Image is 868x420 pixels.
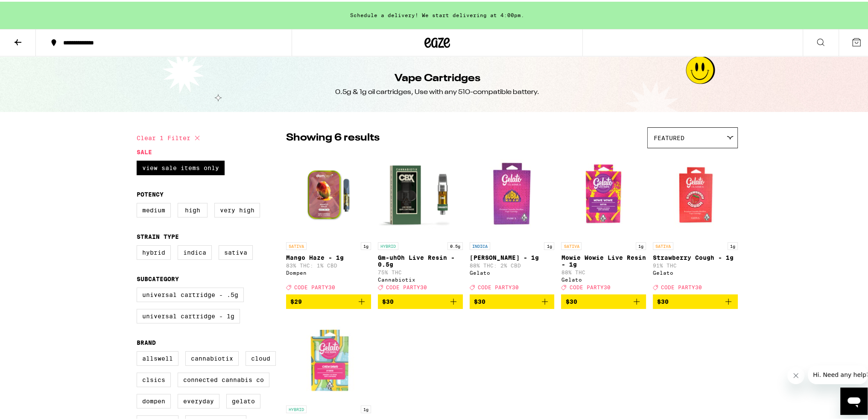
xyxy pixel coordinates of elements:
[653,268,738,274] div: Gelato
[137,274,179,281] legend: Subcategory
[561,151,646,236] img: Gelato - Mowie Wowie Live Resin - 1g
[286,268,371,274] div: Dompen
[561,268,646,273] p: 88% THC
[219,244,253,258] label: Sativa
[561,293,646,307] button: Add to bag
[378,293,463,307] button: Add to bag
[137,147,152,154] legend: Sale
[561,151,646,293] a: Open page for Mowie Wowie Live Resin - 1g from Gelato
[214,201,260,216] label: Very High
[378,268,463,273] p: 75% THC
[378,275,463,281] div: Cannabiotix
[286,261,371,267] p: 83% THC: 1% CBD
[137,286,244,300] label: Universal Cartridge - .5g
[286,404,307,411] p: HYBRID
[286,314,371,399] img: Gelato - Chem Dawg Live Resin - 1g
[378,241,398,248] p: HYBRID
[137,392,171,407] label: Dompen
[361,241,371,248] p: 1g
[137,159,225,173] label: View Sale Items Only
[290,297,302,303] span: $29
[137,126,202,147] button: Clear 1 filter
[286,129,380,144] p: Showing 6 results
[378,151,463,236] img: Cannabiotix - Gm-uhOh Live Resin - 0.5g
[286,151,371,236] img: Dompen - Mango Haze - 1g
[137,307,240,322] label: Universal Cartridge - 1g
[137,371,171,385] label: CLSICS
[395,70,480,84] h1: Vape Cartridges
[636,241,646,248] p: 1g
[565,297,577,303] span: $30
[178,201,208,216] label: High
[137,244,171,258] label: Hybrid
[470,241,490,248] p: INDICA
[294,283,335,288] span: CODE PARTY30
[137,189,164,196] legend: Potency
[178,392,219,407] label: Everyday
[561,275,646,281] div: Gelato
[653,253,738,259] p: Strawberry Cough - 1g
[470,151,555,293] a: Open page for Bubba Kush - 1g from Gelato
[382,297,394,303] span: $30
[470,268,555,274] div: Gelato
[661,283,702,288] span: CODE PARTY30
[561,253,646,266] p: Mowie Wowie Live Resin - 1g
[286,253,371,259] p: Mango Haze - 1g
[5,6,61,13] span: Hi. Need any help?
[361,404,371,411] p: 1g
[245,350,276,364] label: Cloud
[561,241,582,248] p: SATIVA
[137,350,178,364] label: Allswell
[386,283,427,288] span: CODE PARTY30
[728,241,738,248] p: 1g
[808,364,868,382] iframe: Message from company
[653,151,738,293] a: Open page for Strawberry Cough - 1g from Gelato
[569,283,610,288] span: CODE PARTY30
[654,133,684,140] span: Featured
[470,253,555,259] p: [PERSON_NAME] - 1g
[470,151,555,236] img: Gelato - Bubba Kush - 1g
[178,371,269,385] label: Connected Cannabis Co
[378,253,463,266] p: Gm-uhOh Live Resin - 0.5g
[653,261,738,267] p: 91% THC
[447,241,463,248] p: 0.5g
[470,293,555,307] button: Add to bag
[137,232,179,238] legend: Strain Type
[286,293,371,307] button: Add to bag
[653,293,738,307] button: Add to bag
[840,386,868,413] iframe: Button to launch messaging window
[653,151,738,236] img: Gelato - Strawberry Cough - 1g
[478,283,519,288] span: CODE PARTY30
[137,201,171,216] label: Medium
[137,338,156,344] legend: Brand
[544,241,554,248] p: 1g
[335,86,539,95] div: 0.5g & 1g oil cartridges, Use with any 510-compatible battery.
[653,241,673,248] p: SATIVA
[378,151,463,293] a: Open page for Gm-uhOh Live Resin - 0.5g from Cannabiotix
[470,261,555,267] p: 88% THC: 2% CBD
[286,151,371,293] a: Open page for Mango Haze - 1g from Dompen
[185,350,239,364] label: Cannabiotix
[474,297,485,303] span: $30
[286,241,307,248] p: SATIVA
[178,244,212,258] label: Indica
[226,392,260,407] label: Gelato
[657,297,669,303] span: $30
[787,365,804,382] iframe: Close message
